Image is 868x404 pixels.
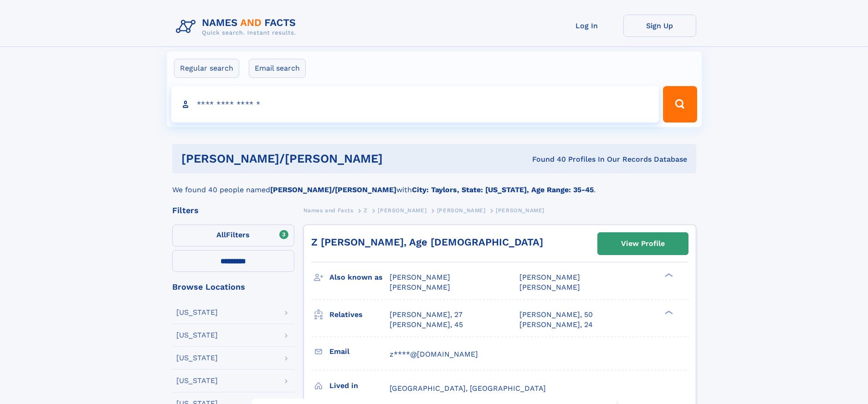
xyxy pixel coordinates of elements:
[172,15,303,39] img: Logo Names and Facts
[329,270,390,285] h3: Also known as
[311,236,543,248] a: Z [PERSON_NAME], Age [DEMOGRAPHIC_DATA]
[390,320,463,330] a: [PERSON_NAME], 45
[171,86,659,123] input: search input
[181,153,457,164] h1: [PERSON_NAME]/[PERSON_NAME]
[457,154,687,164] div: Found 40 Profiles In Our Records Database
[378,205,426,216] a: [PERSON_NAME]
[270,185,396,194] b: [PERSON_NAME]/[PERSON_NAME]
[550,15,623,37] a: Log In
[329,307,390,322] h3: Relatives
[172,174,696,195] div: We found 40 people named with .
[519,310,593,320] a: [PERSON_NAME], 50
[390,283,450,291] span: [PERSON_NAME]
[174,59,239,78] label: Regular search
[216,230,226,239] span: All
[437,205,486,216] a: [PERSON_NAME]
[623,15,696,37] a: Sign Up
[663,309,673,315] div: ❯
[176,309,218,316] div: [US_STATE]
[663,86,697,123] button: Search Button
[519,283,580,291] span: [PERSON_NAME]
[390,310,462,320] a: [PERSON_NAME], 27
[496,207,544,214] span: [PERSON_NAME]
[176,354,218,362] div: [US_STATE]
[621,233,665,254] div: View Profile
[412,185,594,194] b: City: Taylors, State: [US_STATE], Age Range: 35-45
[172,283,294,291] div: Browse Locations
[172,206,294,215] div: Filters
[598,233,688,255] a: View Profile
[249,59,306,78] label: Email search
[390,384,546,393] span: [GEOGRAPHIC_DATA], [GEOGRAPHIC_DATA]
[663,272,673,278] div: ❯
[303,205,354,216] a: Names and Facts
[437,207,486,214] span: [PERSON_NAME]
[172,225,294,246] label: Filters
[176,377,218,384] div: [US_STATE]
[519,320,593,330] a: [PERSON_NAME], 24
[329,344,390,359] h3: Email
[364,205,368,216] a: Z
[364,207,368,214] span: Z
[390,273,450,281] span: [PERSON_NAME]
[519,273,580,281] span: [PERSON_NAME]
[329,378,390,394] h3: Lived in
[378,207,426,214] span: [PERSON_NAME]
[176,332,218,339] div: [US_STATE]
